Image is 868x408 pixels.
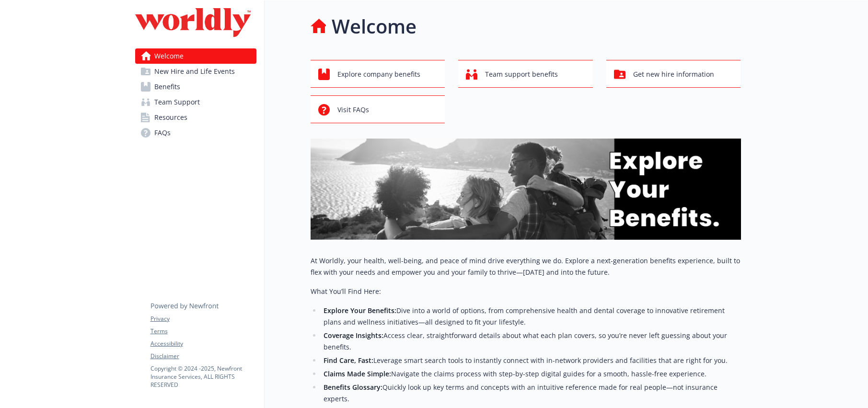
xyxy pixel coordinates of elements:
[150,327,256,336] a: Terms
[311,286,741,297] p: What You’ll Find Here:
[311,95,445,123] button: Visit FAQs
[324,331,383,340] strong: Coverage Insights:
[135,94,256,110] a: Team Support
[485,65,558,83] span: Team support benefits
[311,255,741,278] p: At Worldly, your health, well-being, and peace of mind drive everything we do. Explore a next-gen...
[324,306,396,315] strong: Explore Your Benefits:
[154,79,180,94] span: Benefits
[321,305,741,328] li: Dive into a world of options, from comprehensive health and dental coverage to innovative retirem...
[150,352,256,361] a: Disclaimer
[154,48,184,64] span: Welcome
[337,65,420,83] span: Explore company benefits
[337,101,369,119] span: Visit FAQs
[150,339,256,348] a: Accessibility
[324,369,391,378] strong: Claims Made Simple:
[321,355,741,366] li: Leverage smart search tools to instantly connect with in-network providers and facilities that ar...
[321,368,741,380] li: Navigate the claims process with step-by-step digital guides for a smooth, hassle-free experience.
[606,60,741,88] button: Get new hire information
[135,110,256,125] a: Resources
[321,330,741,353] li: Access clear, straightforward details about what each plan covers, so you’re never left guessing ...
[135,79,256,94] a: Benefits
[150,315,256,323] a: Privacy
[633,65,714,83] span: Get new hire information
[154,110,187,125] span: Resources
[311,60,445,88] button: Explore company benefits
[458,60,593,88] button: Team support benefits
[321,382,741,405] li: Quickly look up key terms and concepts with an intuitive reference made for real people—not insur...
[135,64,256,79] a: New Hire and Life Events
[311,139,741,240] img: overview page banner
[154,94,200,110] span: Team Support
[332,12,417,41] h1: Welcome
[154,64,235,79] span: New Hire and Life Events
[135,125,256,140] a: FAQs
[150,364,256,389] p: Copyright © 2024 - 2025 , Newfront Insurance Services, ALL RIGHTS RESERVED
[135,48,256,64] a: Welcome
[324,383,382,392] strong: Benefits Glossary:
[324,356,373,365] strong: Find Care, Fast:
[154,125,171,140] span: FAQs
